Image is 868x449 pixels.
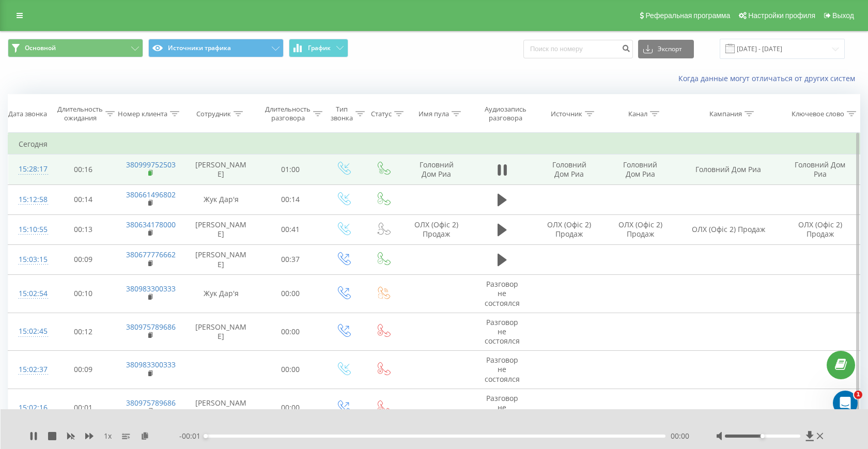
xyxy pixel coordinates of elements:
[485,355,520,383] span: Разговор не состоялся
[50,184,116,214] td: 00:14
[854,391,862,399] span: 1
[605,214,675,244] td: ОЛХ (Офіс 2) Продаж
[19,250,40,270] div: 15:03:15
[792,110,844,118] div: Ключевое слово
[184,244,257,274] td: [PERSON_NAME]
[258,275,323,313] td: 00:00
[402,214,471,244] td: ОЛХ (Офіс 2) Продаж
[126,284,176,293] a: 380983300333
[371,110,392,118] div: Статус
[179,431,206,441] span: - 00:01
[551,110,582,118] div: Источник
[676,154,781,184] td: Головний Дом Риа
[19,159,40,179] div: 15:28:17
[184,275,257,313] td: Жук Дар'я
[50,214,116,244] td: 00:13
[19,398,40,418] div: 15:02:16
[761,434,765,438] div: Accessibility label
[19,284,40,304] div: 15:02:54
[289,39,348,57] button: График
[748,11,815,20] span: Настройки профиля
[523,40,633,58] input: Поиск по номеру
[19,321,40,342] div: 15:02:45
[678,73,860,83] a: Когда данные могут отличаться от других систем
[25,44,56,52] span: Основной
[671,431,689,441] span: 00:00
[485,279,520,307] span: Разговор не состоялся
[8,134,860,154] td: Сегодня
[126,220,176,229] a: 380634178000
[480,105,531,122] div: Аудиозапись разговора
[50,244,116,274] td: 00:09
[50,154,116,184] td: 00:16
[832,11,854,20] span: Выход
[485,393,520,422] span: Разговор не состоялся
[19,190,40,210] div: 15:12:58
[184,154,257,184] td: [PERSON_NAME]
[126,190,176,199] a: 380661496802
[781,214,860,244] td: ОЛХ (Офіс 2) Продаж
[833,391,858,415] iframe: Intercom live chat
[781,154,860,184] td: Головний Дом Риа
[126,160,176,169] a: 380999752503
[126,360,176,369] a: 380983300333
[50,389,116,427] td: 00:01
[204,434,208,438] div: Accessibility label
[258,214,323,244] td: 00:41
[628,110,647,118] div: Канал
[258,184,323,214] td: 00:14
[184,389,257,427] td: [PERSON_NAME]
[638,40,694,58] button: Экспорт
[8,39,143,57] button: Основной
[19,360,40,380] div: 15:02:37
[104,431,112,441] span: 1 x
[534,154,605,184] td: Головний Дом Риа
[184,184,257,214] td: Жук Дар'я
[258,313,323,351] td: 00:00
[126,322,176,332] a: 380975789686
[148,39,284,57] button: Источники трафика
[50,313,116,351] td: 00:12
[645,11,730,20] span: Реферальная программа
[118,110,167,118] div: Номер клиента
[19,220,40,240] div: 15:10:55
[258,389,323,427] td: 00:00
[485,317,520,346] span: Разговор не состоялся
[419,110,449,118] div: Имя пула
[8,110,47,118] div: Дата звонка
[709,110,742,118] div: Кампания
[605,154,675,184] td: Головний Дом Риа
[50,351,116,389] td: 00:09
[534,214,605,244] td: ОЛХ (Офіс 2) Продаж
[126,398,176,408] a: 380975789686
[402,154,471,184] td: Головний Дом Риа
[258,244,323,274] td: 00:37
[331,105,353,122] div: Тип звонка
[308,44,331,52] span: График
[57,105,103,122] div: Длительность ожидания
[126,250,176,259] a: 380677776662
[258,351,323,389] td: 00:00
[676,214,781,244] td: ОЛХ (Офіс 2) Продаж
[184,313,257,351] td: [PERSON_NAME]
[265,105,311,122] div: Длительность разговора
[50,275,116,313] td: 00:10
[196,110,231,118] div: Сотрудник
[184,214,257,244] td: [PERSON_NAME]
[258,154,323,184] td: 01:00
